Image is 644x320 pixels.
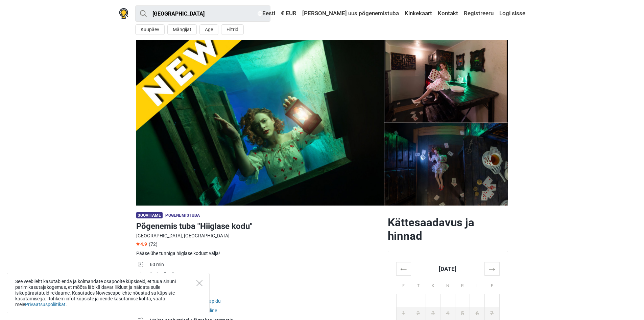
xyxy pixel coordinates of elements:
[150,260,382,270] td: 60 min
[150,290,382,306] td: , ,
[440,307,455,320] td: 4
[484,307,499,320] td: 7
[470,275,485,294] th: L
[384,123,508,206] img: Põgenemis tuba "Hiiglase kodu" photo 5
[384,40,508,123] img: Põgenemis tuba "Hiiglase kodu" photo 4
[396,262,411,275] th: ←
[301,7,401,20] a: [PERSON_NAME] uus põgenemistuba
[455,307,470,320] td: 5
[199,24,218,35] button: Age
[484,275,499,294] th: P
[258,11,262,16] img: Eesti
[462,7,495,20] a: Registreeru
[165,213,200,218] span: Põgenemistuba
[136,241,147,247] span: 4.9
[136,40,384,206] img: Põgenemis tuba "Hiiglase kodu" photo 13
[136,242,140,246] img: Star
[384,40,508,123] a: Põgenemis tuba "Hiiglase kodu" photo 3
[221,24,244,35] button: Filtrid
[411,262,485,275] th: [DATE]
[136,250,382,257] div: Pääse ühe tunniga hiiglase kodust välja!
[498,7,525,20] a: Logi sisse
[7,273,210,313] div: See veebileht kasutab enda ja kolmandate osapoolte küpsiseid, et tuua sinuni parim kasutajakogemu...
[135,24,165,35] button: Kuupäev
[136,220,382,232] h1: Põgenemis tuba "Hiiglase kodu"
[411,307,426,320] td: 2
[426,307,440,320] td: 3
[388,216,508,243] h2: Kättesaadavus ja hinnad
[426,275,440,294] th: K
[149,241,158,247] span: (72)
[411,275,426,294] th: T
[136,212,163,218] span: Soovitame
[279,7,298,20] a: € EUR
[440,275,455,294] th: N
[196,280,202,286] button: Close
[484,262,499,275] th: →
[136,232,382,239] div: [GEOGRAPHIC_DATA], [GEOGRAPHIC_DATA]
[150,270,382,280] td: 2 - 6 mängijat
[396,275,411,294] th: E
[470,307,485,320] td: 6
[136,40,384,206] a: Põgenemis tuba "Hiiglase kodu" photo 12
[256,7,277,20] a: Eesti
[455,275,470,294] th: R
[436,7,460,20] a: Kontakt
[396,307,411,320] td: 1
[384,123,508,206] a: Põgenemis tuba "Hiiglase kodu" photo 4
[150,306,382,316] td: , ,
[403,7,434,20] a: Kinkekaart
[135,5,270,22] input: proovi “Tallinn”
[150,291,382,298] div: Väga hea:
[167,24,197,35] button: Mängijat
[119,8,128,19] img: Nowescape logo
[25,302,66,307] a: Privaatsuspoliitikat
